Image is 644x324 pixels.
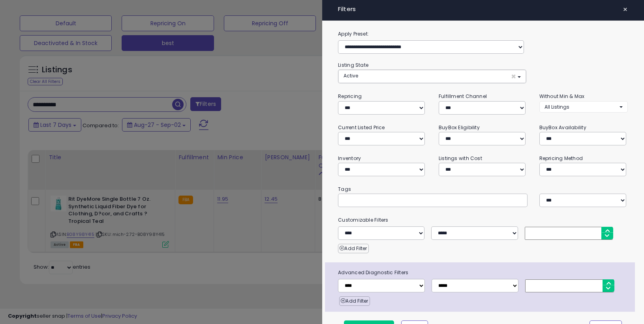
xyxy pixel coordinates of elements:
button: Add Filter [338,244,368,253]
span: × [623,4,628,15]
span: × [511,72,516,81]
h4: Filters [338,6,628,13]
span: Active [344,72,358,79]
label: Apply Preset: [332,30,634,38]
small: Without Min & Max [539,93,585,100]
span: Advanced Diagnostic Filters [332,268,635,277]
small: Tags [332,185,634,194]
small: Repricing Method [539,155,583,162]
small: Listings with Cost [439,155,482,162]
button: All Listings [539,101,628,113]
button: Add Filter [339,296,370,306]
small: BuyBox Eligibility [439,124,480,131]
small: Repricing [338,93,362,100]
small: Customizable Filters [332,216,634,224]
small: Current Listed Price [338,124,385,131]
span: All Listings [544,104,569,110]
small: Inventory [338,155,361,162]
small: Fulfillment Channel [439,93,487,100]
button: Active × [338,70,526,83]
small: Listing State [338,62,368,68]
button: × [620,4,631,15]
small: BuyBox Availability [539,124,586,131]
